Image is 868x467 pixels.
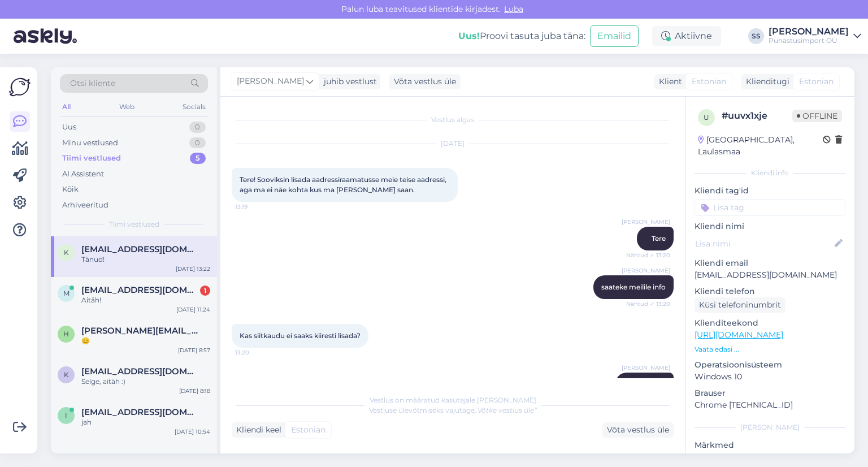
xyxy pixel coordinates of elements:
[81,295,210,305] div: Aitäh!
[189,122,206,133] div: 0
[704,113,709,122] span: u
[70,77,115,89] span: Otsi kliente
[81,407,199,417] span: info@saarevesta.ee
[622,218,670,226] span: [PERSON_NAME]
[81,366,199,377] span: kirsika.ani@outlook.com
[179,387,210,395] div: [DATE] 8:18
[722,109,792,123] div: # uuvx1xje
[62,122,76,133] div: Uus
[62,153,121,164] div: Tiimi vestlused
[81,244,199,254] span: kristjan@rikets.ee
[622,364,670,372] span: [PERSON_NAME]
[695,297,785,313] div: Küsi telefoninumbrit
[240,331,361,340] span: Kas siitkaudu ei saaks kiiresti lisada?
[799,76,834,88] span: Estonian
[601,283,666,291] span: saateke meilile info
[695,168,845,178] div: Kliendi info
[695,330,783,340] a: [URL][DOMAIN_NAME]
[60,100,73,114] div: All
[695,199,845,216] input: Lisa tag
[189,137,206,149] div: 0
[235,348,277,357] span: 13:20
[652,234,666,243] span: Tere
[62,168,104,180] div: AI Assistent
[654,76,682,88] div: Klient
[748,28,764,44] div: SS
[626,251,670,260] span: Nähtud ✓ 13:20
[590,25,639,47] button: Emailid
[232,139,674,149] div: [DATE]
[695,220,845,232] p: Kliendi nimi
[458,29,585,43] div: Proovi tasuta juba täna:
[622,266,670,275] span: [PERSON_NAME]
[62,184,79,195] div: Kõik
[695,257,845,269] p: Kliendi email
[81,254,210,265] div: Tänud!
[626,300,670,308] span: Nähtud ✓ 13:20
[62,137,118,149] div: Minu vestlused
[792,110,842,122] span: Offline
[200,286,210,296] div: 1
[695,399,845,411] p: Chrome [TECHNICAL_ID]
[63,330,69,338] span: h
[458,31,480,41] b: Uus!
[769,27,861,45] a: [PERSON_NAME]Puhastusimport OÜ
[370,396,536,404] span: Vestlus on määratud kasutajale [PERSON_NAME]
[695,371,845,383] p: Windows 10
[389,74,461,89] div: Võta vestlus üle
[698,134,823,158] div: [GEOGRAPHIC_DATA], Laulasmaa
[501,4,527,14] span: Luba
[62,200,108,211] div: Arhiveeritud
[695,359,845,371] p: Operatsioonisüsteem
[695,387,845,399] p: Brauser
[117,100,137,114] div: Web
[81,417,210,427] div: jah
[81,326,199,336] span: heili.saage@same.ee
[81,336,210,346] div: 😊
[232,115,674,125] div: Vestlus algas
[695,317,845,329] p: Klienditeekond
[176,305,210,314] div: [DATE] 11:24
[64,370,69,379] span: k
[237,75,304,88] span: [PERSON_NAME]
[695,185,845,197] p: Kliendi tag'id
[178,346,210,354] div: [DATE] 8:57
[769,36,849,45] div: Puhastusimport OÜ
[81,377,210,387] div: Selge, aitäh :)
[695,422,845,433] div: [PERSON_NAME]
[81,285,199,295] span: marju.randjoe1@manniku.edu.ee
[65,411,67,420] span: i
[9,76,31,98] img: Askly Logo
[692,76,726,88] span: Estonian
[240,175,448,194] span: Tere! Sooviksin lisada aadressiraamatusse meie teise aadressi, aga ma ei näe kohta kus ma [PERSON...
[769,27,849,36] div: [PERSON_NAME]
[291,424,325,436] span: Estonian
[319,76,377,88] div: juhib vestlust
[695,439,845,451] p: Märkmed
[232,424,281,436] div: Kliendi keel
[63,289,70,297] span: m
[180,100,208,114] div: Socials
[175,427,210,436] div: [DATE] 10:54
[695,286,845,297] p: Kliendi telefon
[741,76,789,88] div: Klienditugi
[235,202,277,211] span: 13:19
[176,265,210,273] div: [DATE] 13:22
[695,237,832,250] input: Lisa nimi
[64,248,69,257] span: k
[602,422,674,438] div: Võta vestlus üle
[475,406,537,414] i: „Võtke vestlus üle”
[695,269,845,281] p: [EMAIL_ADDRESS][DOMAIN_NAME]
[695,344,845,354] p: Vaata edasi ...
[190,153,206,164] div: 5
[652,26,721,46] div: Aktiivne
[109,219,159,230] span: Tiimi vestlused
[369,406,537,414] span: Vestluse ülevõtmiseks vajutage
